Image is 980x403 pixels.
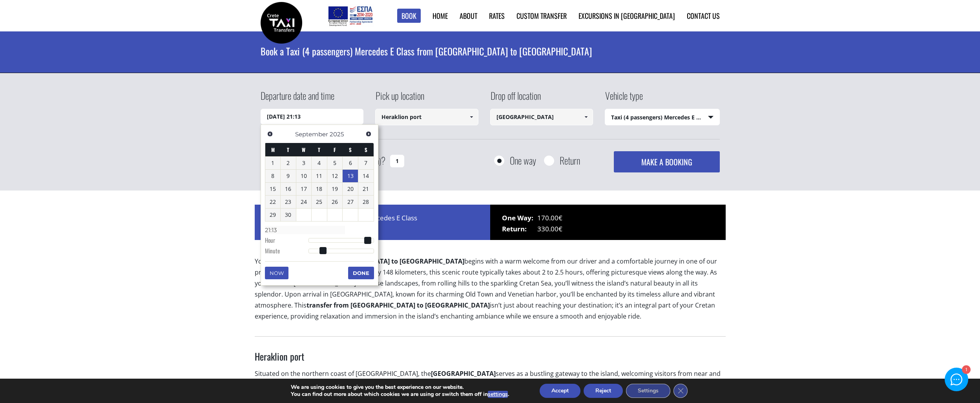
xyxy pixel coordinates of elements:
[312,196,327,208] a: 25
[343,170,358,182] a: 13
[349,146,352,154] span: Saturday
[334,146,336,154] span: Friday
[330,130,344,138] span: 2025
[261,2,302,44] img: Crete Taxi Transfers | Book a Taxi transfer from Heraklion port to Chania city | Crete Taxi Trans...
[358,157,374,169] a: 7
[318,146,320,154] span: Thursday
[271,146,275,154] span: Monday
[348,267,374,279] button: Done
[687,11,720,21] a: Contact us
[327,196,343,208] a: 26
[579,11,675,21] a: Excursions in [GEOGRAPHIC_DATA]
[281,170,296,182] a: 9
[540,384,580,398] button: Accept
[460,11,477,21] a: About
[307,301,490,310] b: transfer from [GEOGRAPHIC_DATA] to [GEOGRAPHIC_DATA]
[358,196,374,208] a: 28
[265,170,281,182] a: 8
[296,196,312,208] a: 24
[375,89,424,109] label: Pick up location
[261,89,334,109] label: Departure date and time
[363,129,374,139] a: Next
[431,369,496,378] strong: [GEOGRAPHIC_DATA]
[365,131,372,137] span: Next
[291,384,509,391] p: We are using cookies to give you the best experience on our website.
[281,157,296,169] a: 2
[265,196,281,208] a: 22
[296,170,312,182] a: 10
[312,183,327,195] a: 18
[296,183,312,195] a: 17
[265,247,308,257] dt: Minute
[255,205,490,240] div: Price for 1 x Taxi (4 passengers) Mercedes E Class
[255,256,726,328] p: Your taxi begins with a warm welcome from our driver and a comfortable journey in one of our prem...
[510,156,536,165] label: One way
[365,146,367,154] span: Sunday
[490,89,541,109] label: Drop off location
[281,196,296,208] a: 23
[489,11,505,21] a: Rates
[327,183,343,195] a: 19
[358,183,374,195] a: 21
[302,146,305,154] span: Wednesday
[502,223,537,234] span: Return:
[584,384,623,398] button: Reject
[673,384,688,398] button: Close GDPR Cookie Banner
[433,11,448,21] a: Home
[605,89,643,109] label: Vehicle type
[265,267,288,279] button: Now
[287,146,289,154] span: Tuesday
[343,157,358,169] a: 6
[490,109,593,125] input: Select drop-off location
[265,129,276,139] a: Previous
[291,391,509,398] p: You can find out more about which cookies we are using or switch them off in .
[580,109,593,125] a: Show All Items
[265,209,281,221] a: 29
[397,9,421,23] a: Book
[502,212,537,223] span: One Way:
[626,384,670,398] button: Settings
[296,157,312,169] a: 3
[312,170,327,182] a: 11
[358,170,374,182] a: 14
[295,130,328,138] span: September
[490,205,726,240] div: 170.00€ 330.00€
[255,350,726,368] h3: Heraklion port
[614,151,719,172] button: MAKE A BOOKING
[267,131,273,137] span: Previous
[281,209,296,221] a: 30
[343,183,358,195] a: 20
[261,18,302,26] a: Crete Taxi Transfers | Book a Taxi transfer from Heraklion port to Chania city | Crete Taxi Trans...
[343,196,358,208] a: 27
[261,31,720,71] h1: Book a Taxi (4 passengers) Mercedes E Class from [GEOGRAPHIC_DATA] to [GEOGRAPHIC_DATA]
[255,368,726,397] p: Situated on the northern coast of [GEOGRAPHIC_DATA], the serves as a bustling gateway to the isla...
[265,236,308,246] dt: Hour
[488,391,508,398] button: settings
[265,157,281,169] a: 1
[281,183,296,195] a: 16
[265,183,281,195] a: 15
[465,109,478,125] a: Show All Items
[327,170,343,182] a: 12
[560,156,580,165] label: Return
[516,11,567,21] a: Custom Transfer
[962,366,970,374] div: 1
[605,109,719,126] span: Taxi (4 passengers) Mercedes E Class
[327,4,374,27] img: e-bannersEUERDF180X90.jpg
[327,157,343,169] a: 5
[312,157,327,169] a: 4
[375,109,478,125] input: Select pickup location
